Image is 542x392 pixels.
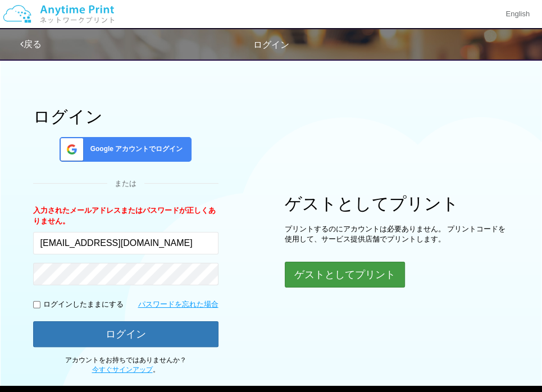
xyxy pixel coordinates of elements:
[43,299,124,310] p: ログインしたままにする
[20,39,42,49] a: 戻る
[285,194,509,213] h1: ゲストとしてプリント
[92,366,160,373] span: 。
[33,179,218,189] div: または
[92,366,153,373] a: 今すぐサインアップ
[253,40,289,49] span: ログイン
[138,299,218,310] a: パスワードを忘れた場合
[33,321,218,347] button: ログイン
[33,232,218,254] input: メールアドレス
[285,262,405,288] button: ゲストとしてプリント
[33,107,218,126] h1: ログイン
[86,144,183,154] span: Google アカウントでログイン
[285,224,509,245] p: プリントするのにアカウントは必要ありません。 プリントコードを使用して、サービス提供店舗でプリントします。
[33,355,218,375] p: アカウントをお持ちではありませんか？
[33,206,216,225] b: 入力されたメールアドレスまたはパスワードが正しくありません。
